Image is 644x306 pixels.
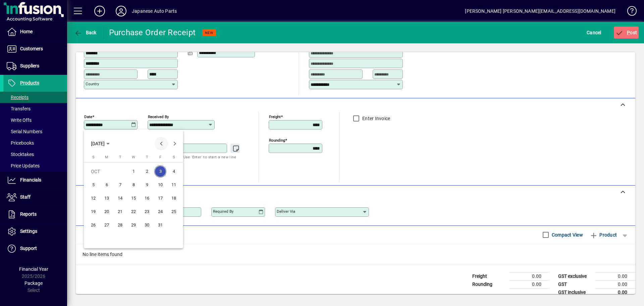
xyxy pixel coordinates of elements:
span: 27 [101,219,113,231]
span: F [159,155,161,159]
button: Fri Oct 31 2025 [154,218,167,232]
span: 6 [101,179,113,191]
span: 30 [141,219,153,231]
button: Sat Oct 25 2025 [167,205,180,218]
button: Thu Oct 16 2025 [140,192,154,205]
span: S [92,155,95,159]
button: Wed Oct 08 2025 [127,178,140,192]
span: 25 [168,206,180,218]
button: Fri Oct 10 2025 [154,178,167,192]
td: OCT [87,165,127,178]
span: 19 [87,206,99,218]
span: 11 [168,179,180,191]
button: Wed Oct 22 2025 [127,205,140,218]
span: 23 [141,206,153,218]
button: Thu Oct 23 2025 [140,205,154,218]
span: 15 [127,192,140,204]
span: M [105,155,108,159]
button: Thu Oct 30 2025 [140,218,154,232]
span: 20 [101,206,113,218]
span: W [132,155,135,159]
span: 28 [114,219,126,231]
button: Wed Oct 15 2025 [127,192,140,205]
span: 12 [87,192,99,204]
span: 22 [127,206,140,218]
button: Next month [168,137,181,150]
span: 26 [87,219,99,231]
button: Tue Oct 14 2025 [113,192,127,205]
button: Mon Oct 13 2025 [100,192,113,205]
button: Fri Oct 03 2025 [154,165,167,178]
span: 18 [168,192,180,204]
span: 14 [114,192,126,204]
button: Fri Oct 24 2025 [154,205,167,218]
span: 16 [141,192,153,204]
span: 5 [87,179,99,191]
button: Thu Oct 09 2025 [140,178,154,192]
button: Sat Oct 11 2025 [167,178,180,192]
button: Mon Oct 06 2025 [100,178,113,192]
span: 1 [127,165,140,177]
span: 10 [154,179,166,191]
button: Mon Oct 27 2025 [100,218,113,232]
span: 13 [101,192,113,204]
button: Tue Oct 07 2025 [113,178,127,192]
span: 21 [114,206,126,218]
button: Fri Oct 17 2025 [154,192,167,205]
span: 9 [141,179,153,191]
button: Tue Oct 28 2025 [113,218,127,232]
button: Sun Oct 19 2025 [87,205,100,218]
button: Sun Oct 12 2025 [87,192,100,205]
span: [DATE] [91,141,105,146]
button: Sun Oct 05 2025 [87,178,100,192]
button: Sat Oct 18 2025 [167,192,180,205]
button: Previous month [155,137,168,150]
span: 4 [168,165,180,177]
button: Wed Oct 01 2025 [127,165,140,178]
button: Choose month and year [88,138,112,150]
span: 31 [154,219,166,231]
span: T [146,155,148,159]
span: 3 [154,165,166,177]
span: 2 [141,165,153,177]
span: 24 [154,206,166,218]
span: S [173,155,175,159]
span: 8 [127,179,140,191]
button: Thu Oct 02 2025 [140,165,154,178]
button: Mon Oct 20 2025 [100,205,113,218]
button: Sat Oct 04 2025 [167,165,180,178]
span: 7 [114,179,126,191]
span: 17 [154,192,166,204]
button: Tue Oct 21 2025 [113,205,127,218]
span: T [119,155,121,159]
span: 29 [127,219,140,231]
button: Wed Oct 29 2025 [127,218,140,232]
button: Sun Oct 26 2025 [87,218,100,232]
